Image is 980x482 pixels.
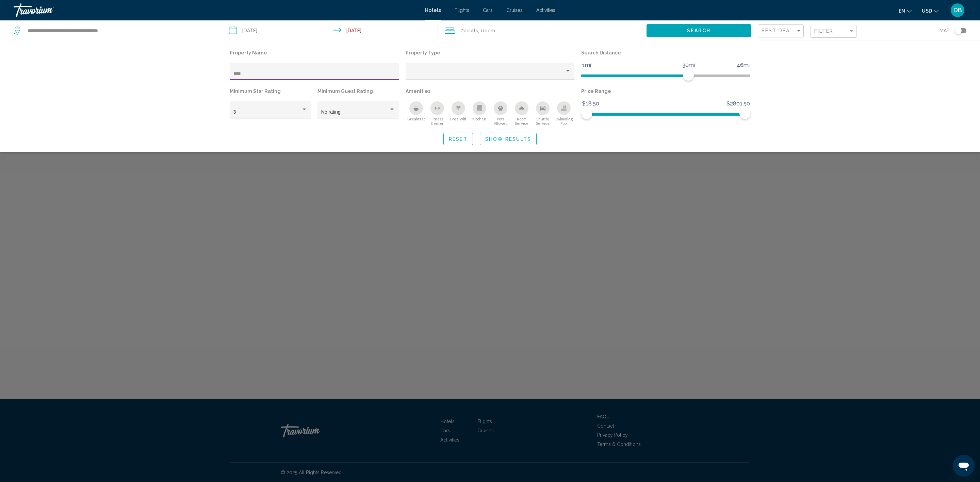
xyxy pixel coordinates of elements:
[469,101,490,126] button: Kitchen
[406,48,575,57] p: Property Type
[950,28,966,34] button: Toggle map
[687,28,711,34] span: Search
[940,26,950,35] span: Map
[532,101,553,126] button: Shuttle Service
[409,71,571,77] mat-select: Property type
[461,26,478,35] span: 2
[725,99,751,109] span: $2801.50
[406,86,575,96] p: Amenities
[899,8,905,14] span: en
[407,117,425,121] span: Breakfast
[317,86,398,96] p: Minimum Guest Rating
[425,7,441,13] a: Hotels
[455,7,469,13] a: Flights
[536,7,555,13] a: Activities
[230,48,399,57] p: Property Name
[949,3,966,17] button: User Menu
[811,24,856,38] button: Filter
[427,101,448,126] button: Fitness Center
[532,117,553,126] span: Shuttle Service
[736,60,751,70] span: 46mi
[922,6,938,16] button: Change currency
[14,3,418,17] a: Travorium
[681,60,696,70] span: 30mi
[490,117,511,126] span: Pets Allowed
[427,117,448,126] span: Fitness Center
[553,117,574,126] span: Swimming Pool
[814,28,834,34] span: Filter
[450,117,466,121] span: Free Wifi
[438,20,647,41] button: Travelers: 2 adults, 0 children
[953,7,962,14] span: DB
[483,7,493,13] a: Cars
[478,26,495,35] span: , 1
[443,133,473,145] button: Reset
[448,101,469,126] button: Free Wifi
[511,117,532,126] span: Room Service
[553,101,574,126] button: Swimming Pool
[899,6,912,16] button: Change language
[922,8,932,14] span: USD
[762,28,802,34] mat-select: Sort by
[222,20,438,41] button: Check-in date: Sep 9, 2025 Check-out date: Sep 11, 2025
[762,28,797,33] span: Best Deals
[647,24,751,37] button: Search
[230,86,311,96] p: Minimum Star Rating
[464,28,478,33] span: Adults
[953,455,975,477] iframe: Button to launch messaging window
[233,109,236,115] span: 3
[581,60,592,70] span: 1mi
[226,48,754,126] div: Hotel Filters
[406,101,427,126] button: Breakfast
[511,101,532,126] button: Room Service
[506,7,523,13] a: Cruises
[581,86,750,96] p: Price Range
[485,136,531,142] span: Show Results
[472,117,486,121] span: Kitchen
[581,99,600,109] span: $18.50
[480,133,537,145] button: Show Results
[490,101,511,126] button: Pets Allowed
[581,48,750,57] p: Search Distance
[321,109,341,115] span: No rating
[483,28,495,33] span: Room
[449,136,468,142] span: Reset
